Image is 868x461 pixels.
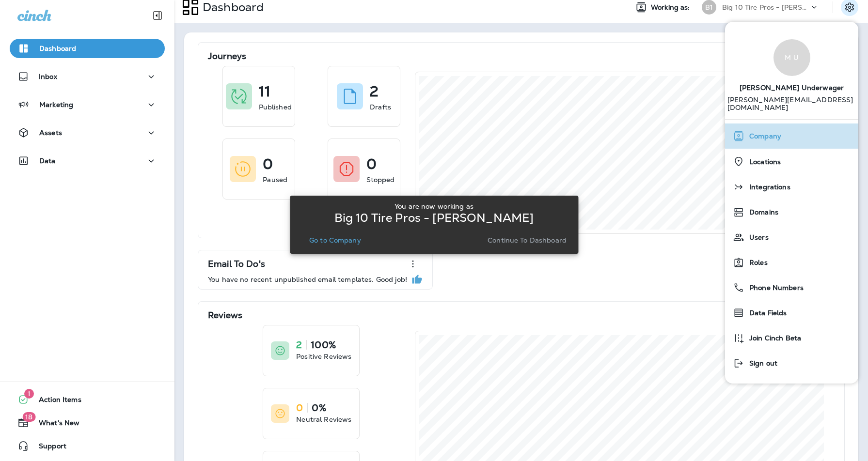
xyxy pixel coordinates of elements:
span: Sign out [744,359,777,368]
a: Integrations [729,177,854,197]
button: Company [725,123,858,149]
a: Users [729,228,854,247]
button: Users [725,225,858,250]
p: Big 10 Tire Pros - [PERSON_NAME] [334,214,534,222]
span: Users [744,233,769,242]
button: Support [10,436,165,456]
button: Marketing [10,95,165,114]
p: Reviews [208,310,242,320]
a: Domains [729,202,854,222]
button: Roles [725,250,858,275]
p: Continue to Dashboard [488,236,567,244]
span: What's New [29,419,79,430]
p: Marketing [39,101,73,108]
button: Sign out [725,351,858,376]
a: Company [729,126,854,146]
p: 11 [259,87,270,96]
span: Integrations [744,183,790,191]
p: Journeys [208,51,246,61]
button: Phone Numbers [725,275,858,300]
a: M U[PERSON_NAME] Underwager [PERSON_NAME][EMAIL_ADDRESS][DOMAIN_NAME] [725,30,858,119]
button: Locations [725,149,858,174]
span: 1 [24,389,34,399]
p: You have no recent unpublished email templates. Good job! [208,276,407,283]
button: Join Cinch Beta [725,325,858,351]
span: Data Fields [744,309,787,317]
p: Email To Do's [208,259,265,269]
button: Assets [10,123,165,142]
span: Join Cinch Beta [744,334,801,342]
span: Company [744,132,781,140]
span: [PERSON_NAME] Underwager [740,76,844,96]
p: Assets [39,129,62,137]
span: Roles [744,259,768,267]
button: Inbox [10,67,165,86]
button: Data Fields [725,300,858,325]
p: Go to Company [309,236,361,244]
span: Domains [744,208,778,216]
button: Domains [725,200,858,225]
a: Data Fields [729,303,854,323]
span: 18 [22,412,35,422]
p: Dashboard [39,45,76,52]
span: Support [29,442,66,454]
button: Collapse Sidebar [144,6,171,25]
button: 18What's New [10,413,165,432]
p: Data [39,157,56,165]
p: 0 [263,159,273,169]
span: Working as: [651,3,692,12]
p: Published [259,102,292,112]
p: Big 10 Tire Pros - [PERSON_NAME] [722,3,809,11]
p: Inbox [39,73,57,80]
div: M U [773,39,810,76]
p: [PERSON_NAME][EMAIL_ADDRESS][DOMAIN_NAME] [727,96,856,119]
p: Paused [263,175,287,184]
button: Data [10,151,165,170]
a: Locations [729,152,854,171]
button: Dashboard [10,39,165,58]
button: 1Action Items [10,390,165,409]
button: Integrations [725,174,858,200]
a: Roles [729,253,854,272]
button: Go to Company [305,233,365,247]
span: Action Items [29,396,81,407]
button: Continue to Dashboard [484,233,570,247]
span: Locations [744,158,781,166]
a: Phone Numbers [729,278,854,297]
span: Phone Numbers [744,284,804,292]
p: You are now working as [395,202,473,210]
